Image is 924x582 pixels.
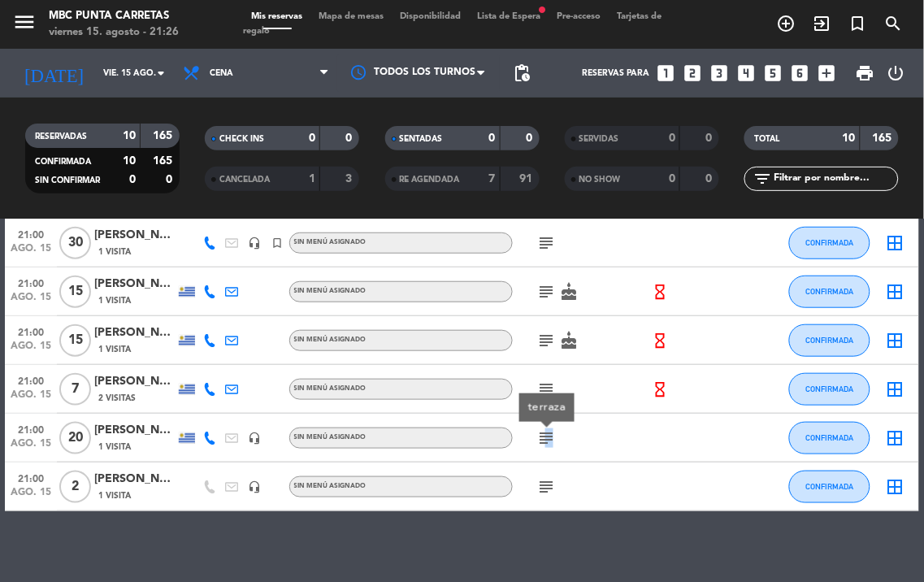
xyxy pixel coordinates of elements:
[98,294,131,307] span: 1 Visita
[35,176,100,185] span: SIN CONFIRMAR
[11,292,51,311] span: ago. 15
[11,438,51,457] span: ago. 15
[153,130,176,141] strong: 165
[11,243,51,262] span: ago. 15
[789,63,810,84] i: looks_6
[11,322,51,341] span: 21:00
[884,14,904,33] i: search
[59,422,91,454] span: 20
[294,337,367,343] span: Sin menú asignado
[249,432,262,445] i: headset_mic
[789,227,870,259] button: CONFIRMADA
[11,371,51,389] span: 21:00
[129,174,136,185] strong: 0
[537,428,557,448] i: subject
[94,324,176,342] div: [PERSON_NAME]
[537,477,557,497] i: subject
[94,275,176,293] div: [PERSON_NAME]
[210,68,233,78] span: Cena
[98,441,131,454] span: 1 Visita
[709,63,730,84] i: looks_3
[123,155,136,167] strong: 10
[49,24,179,41] div: viernes 15. agosto - 21:26
[843,132,856,144] strong: 10
[753,169,772,189] i: filter_list
[243,12,310,21] span: Mis reservas
[885,428,904,448] i: border_all
[651,283,669,301] i: hourglass_empty
[789,324,870,357] button: CONFIRMADA
[873,132,896,144] strong: 165
[35,158,91,166] span: CONFIRMADA
[754,135,779,143] span: TOTAL
[527,399,566,416] div: terraza
[705,132,715,144] strong: 0
[669,132,675,144] strong: 0
[806,287,854,296] span: CONFIRMADA
[537,380,557,399] i: subject
[881,49,912,98] div: LOG OUT
[219,176,270,184] span: CANCELADA
[49,8,179,24] div: MBC Punta Carretas
[789,471,870,503] button: CONFIRMADA
[579,176,621,184] span: NO SHOW
[249,237,262,250] i: headset_mic
[11,419,51,438] span: 21:00
[806,384,854,393] span: CONFIRMADA
[310,12,392,21] span: Mapa de mesas
[271,237,284,250] i: turned_in_not
[735,63,757,84] i: looks_4
[249,480,262,493] i: headset_mic
[94,372,176,391] div: [PERSON_NAME]
[11,341,51,359] span: ago. 15
[813,14,832,33] i: exit_to_app
[59,324,91,357] span: 15
[346,132,356,144] strong: 0
[669,173,675,185] strong: 0
[59,276,91,308] span: 15
[309,173,315,185] strong: 1
[579,135,619,143] span: SERVIDAS
[537,282,557,302] i: subject
[346,173,356,185] strong: 3
[98,392,136,405] span: 2 Visitas
[309,132,315,144] strong: 0
[59,471,91,503] span: 2
[885,380,904,399] i: border_all
[400,176,460,184] span: RE AGENDADA
[12,56,95,91] i: [DATE]
[855,63,874,83] span: print
[12,10,37,34] i: menu
[885,233,904,253] i: border_all
[848,14,868,33] i: turned_in_not
[59,373,91,406] span: 7
[489,132,496,144] strong: 0
[560,331,579,350] i: cake
[294,288,367,294] span: Sin menú asignado
[166,174,176,185] strong: 0
[651,332,669,350] i: hourglass_empty
[98,489,131,502] span: 1 Visita
[789,373,870,406] button: CONFIRMADA
[12,10,37,40] button: menu
[806,433,854,442] span: CONFIRMADA
[885,331,904,350] i: border_all
[392,12,469,21] span: Disponibilidad
[549,12,609,21] span: Pre-acceso
[651,380,669,398] i: hourglass_empty
[537,5,547,15] span: fiber_manual_record
[489,173,496,185] strong: 7
[294,239,367,245] span: Sin menú asignado
[11,389,51,408] span: ago. 15
[98,245,131,258] span: 1 Visita
[885,282,904,302] i: border_all
[294,483,367,489] span: Sin menú asignado
[816,63,837,84] i: add_box
[682,63,703,84] i: looks_two
[94,470,176,489] div: [PERSON_NAME]
[789,276,870,308] button: CONFIRMADA
[11,224,51,243] span: 21:00
[560,282,579,302] i: cake
[94,421,176,440] div: [PERSON_NAME]
[98,343,131,356] span: 1 Visita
